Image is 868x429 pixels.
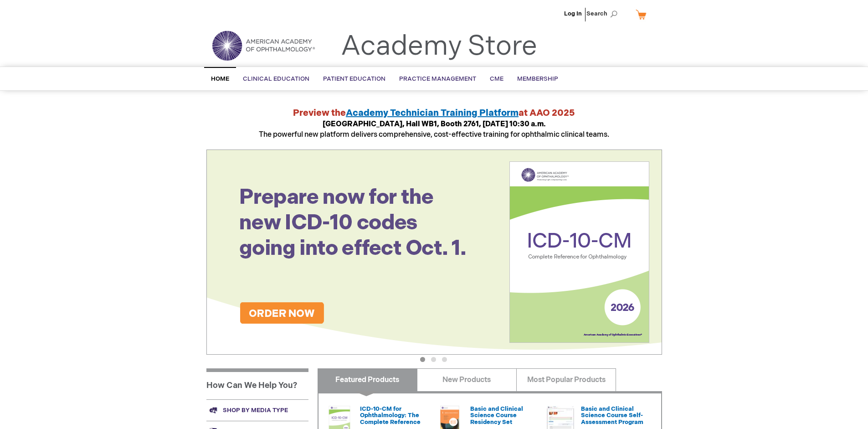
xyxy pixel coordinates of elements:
[420,357,425,362] button: 1 of 3
[293,108,575,119] strong: Preview the at AAO 2025
[517,75,558,83] span: Membership
[470,405,523,426] a: Basic and Clinical Science Course Residency Set
[346,108,519,119] a: Academy Technician Training Platform
[318,368,417,391] a: Featured Products
[243,75,309,83] span: Clinical Education
[259,120,609,139] span: The powerful new platform delivers comprehensive, cost-effective training for ophthalmic clinical...
[211,75,229,83] span: Home
[586,5,621,23] span: Search
[442,357,447,362] button: 3 of 3
[431,357,436,362] button: 2 of 3
[206,399,308,421] a: Shop by media type
[323,75,385,83] span: Patient Education
[564,10,582,17] a: Log In
[341,30,537,63] a: Academy Store
[360,405,421,426] a: ICD-10-CM for Ophthalmology: The Complete Reference
[417,368,517,391] a: New Products
[490,75,503,83] span: CME
[323,120,546,129] strong: [GEOGRAPHIC_DATA], Hall WB1, Booth 2761, [DATE] 10:30 a.m.
[206,368,308,399] h1: How Can We Help You?
[581,405,643,426] a: Basic and Clinical Science Course Self-Assessment Program
[516,368,616,391] a: Most Popular Products
[399,75,476,83] span: Practice Management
